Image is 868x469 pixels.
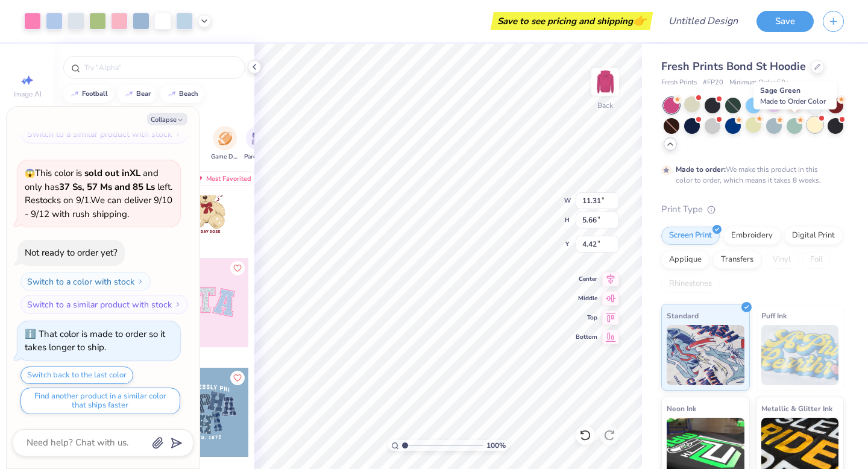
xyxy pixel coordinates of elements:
div: football [82,90,108,97]
div: Most Favorited [189,171,257,186]
button: Collapse [147,113,187,125]
div: filter for Parent's Weekend [244,126,272,162]
button: Find another product in a similar color that ships faster [20,388,180,414]
button: Like [230,261,245,275]
img: trend_line.gif [70,90,80,98]
div: Rhinestones [661,275,720,293]
div: Transfers [713,251,761,269]
div: Embroidery [723,227,781,245]
img: Standard [667,325,744,385]
strong: Made to order: [676,165,726,174]
span: This color is and only has left . Restocks on 9/1. We can deliver 9/10 - 9/12 with rush shipping. [25,167,172,220]
div: Save to see pricing and shipping [494,12,650,30]
input: Try "Alpha" [83,61,237,74]
div: Digital Print [784,227,843,245]
span: Fresh Prints [661,78,697,88]
button: football [63,85,113,103]
span: Top [576,313,597,322]
div: Screen Print [661,227,720,245]
span: # FP20 [703,78,723,88]
span: Middle [576,294,597,303]
button: bear [118,85,156,103]
span: 👉 [633,13,646,28]
div: Print Type [661,203,844,216]
button: beach [160,85,204,103]
strong: 37 Ss, 57 Ms and 85 Ls [59,181,155,193]
div: filter for Game Day [211,126,239,162]
button: Switch to a similar product with stock [20,295,188,314]
span: Neon Ink [667,402,696,415]
span: Standard [667,309,699,322]
span: Puff Ink [761,309,787,322]
span: Bottom [576,333,597,341]
div: Not ready to order yet? [25,247,118,259]
img: Switch to a color with stock [137,278,144,285]
strong: sold out in XL [84,167,140,179]
button: Switch to a similar product with stock [20,124,188,143]
span: Made to Order Color [760,96,826,106]
img: Puff Ink [761,325,839,385]
img: Switch to a similar product with stock [174,130,181,137]
span: Metallic & Glitter Ink [761,402,832,415]
div: Sage Green [753,82,837,110]
button: filter button [211,126,239,162]
img: trend_line.gif [124,90,134,98]
img: trend_line.gif [167,90,177,98]
div: We make this product in this color to order, which means it takes 8 weeks. [676,164,824,186]
span: 😱 [25,168,35,179]
div: Vinyl [765,251,799,269]
div: Back [597,100,613,111]
img: Back [593,70,617,94]
img: Parent's Weekend Image [251,131,265,145]
div: Applique [661,251,709,269]
button: Like [230,371,245,385]
img: Game Day Image [218,131,232,145]
button: Switch to a color with stock [20,272,151,291]
button: Save [756,11,814,32]
span: Game Day [211,153,239,162]
div: beach [179,90,198,97]
span: 100 % [486,440,506,451]
div: That color is made to order so it takes longer to ship. [25,328,165,354]
div: bear [136,90,151,97]
span: Image AI [13,89,42,99]
input: Untitled Design [659,9,747,33]
span: Minimum Order: 50 + [729,78,790,88]
span: Fresh Prints Bond St Hoodie [661,59,806,74]
span: Center [576,275,597,283]
button: Switch back to the last color [20,367,133,384]
span: Parent's Weekend [244,153,272,162]
div: Foil [802,251,831,269]
img: Switch to a similar product with stock [174,301,181,308]
button: filter button [244,126,272,162]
